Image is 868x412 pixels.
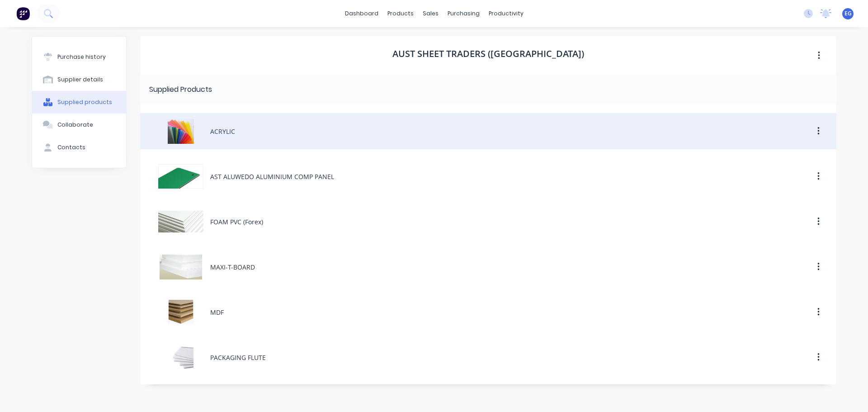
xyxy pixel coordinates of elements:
button: Collaborate [32,114,126,136]
div: Contacts [57,143,85,152]
button: Supplied products [32,91,126,114]
div: Collaborate [57,121,93,129]
button: Purchase history [32,46,126,68]
div: Supplied Products [149,84,212,95]
div: Purchase history [57,53,106,61]
div: sales [418,7,443,20]
button: Supplier details [32,68,126,91]
img: Factory [16,7,30,20]
span: EG [844,9,852,18]
div: Supplied products [57,98,112,106]
div: products [383,7,418,20]
div: Supplier details [57,76,103,84]
div: purchasing [443,7,484,20]
div: productivity [484,7,528,20]
button: Contacts [32,136,126,159]
h1: Aust Sheet Traders ([GEOGRAPHIC_DATA]) [392,48,584,59]
a: dashboard [340,7,383,20]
